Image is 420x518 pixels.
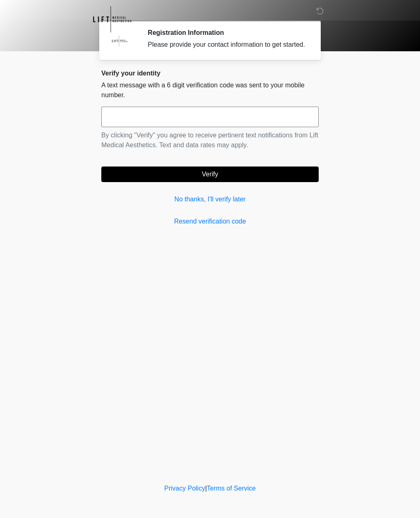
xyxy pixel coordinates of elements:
[101,69,319,77] h2: Verify your identity
[101,217,319,226] a: Resend verification code
[101,167,319,182] button: Verify
[101,194,319,204] a: No thanks, I'll verify later
[101,130,319,150] p: By clicking "Verify" you agree to receive pertinent text notifications from Lift Medical Aestheti...
[101,80,319,100] p: A text message with a 6 digit verification code was sent to your mobile number.
[93,6,131,32] img: Lift Medical Aesthetics Logo
[207,485,256,492] a: Terms of Service
[164,485,205,492] a: Privacy Policy
[148,40,306,50] div: Please provide your contact information to get started.
[205,485,207,492] a: |
[107,29,132,53] img: Agent Avatar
